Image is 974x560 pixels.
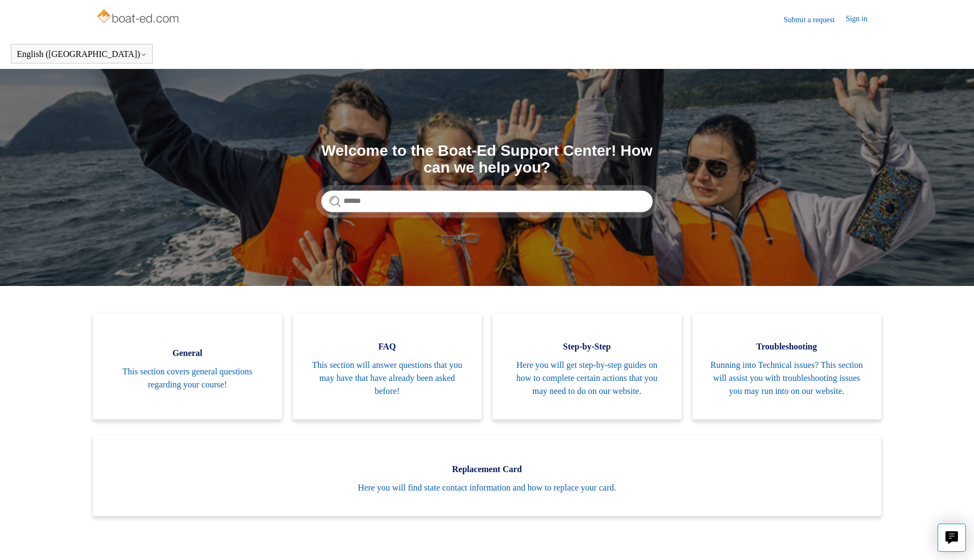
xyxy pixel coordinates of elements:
[96,7,182,28] img: Boat-Ed Help Center home page
[293,313,482,419] a: FAQ This section will answer questions that you may have that have already been asked before!
[109,347,266,360] span: General
[109,463,865,476] span: Replacement Card
[93,313,282,419] a: General This section covers general questions regarding your course!
[784,14,846,26] a: Submit a request
[492,313,682,419] a: Step-by-Step Here you will get step-by-step guides on how to complete certain actions that you ma...
[17,49,147,59] button: English ([GEOGRAPHIC_DATA])
[709,359,865,398] span: Running into Technical issues? This section will assist you with troubleshooting issues you may r...
[321,143,653,176] h1: Welcome to the Boat-Ed Support Center! How can we help you?
[321,190,653,212] input: Search
[938,524,966,552] button: Live chat
[93,436,881,516] a: Replacement Card Here you will find state contact information and how to replace your card.
[109,481,865,494] span: Here you will find state contact information and how to replace your card.
[692,313,882,419] a: Troubleshooting Running into Technical issues? This section will assist you with troubleshooting ...
[309,359,466,398] span: This section will answer questions that you may have that have already been asked before!
[509,340,665,353] span: Step-by-Step
[846,13,878,26] a: Sign in
[109,365,266,391] span: This section covers general questions regarding your course!
[709,340,865,353] span: Troubleshooting
[309,340,466,353] span: FAQ
[509,359,665,398] span: Here you will get step-by-step guides on how to complete certain actions that you may need to do ...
